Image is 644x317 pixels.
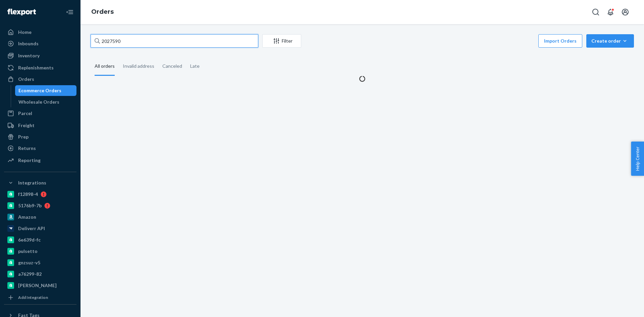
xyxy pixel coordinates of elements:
[4,200,76,211] a: 5176b9-7b
[18,99,59,105] div: Wholesale Orders
[4,74,76,85] a: Orders
[538,34,582,48] button: Import Orders
[18,202,42,209] div: 5176b9-7b
[262,34,301,48] button: Filter
[4,246,76,257] a: pulsetto
[18,87,61,94] div: Ecommerce Orders
[4,234,76,245] a: 6e639d-fc
[63,5,76,19] button: Close Navigation
[18,157,41,164] div: Reporting
[15,97,77,107] a: Wholesale Orders
[591,38,629,44] div: Create order
[7,9,36,15] img: Flexport logo
[586,34,634,48] button: Create order
[18,282,57,289] div: [PERSON_NAME]
[95,57,115,76] div: All orders
[4,212,76,222] a: Amazon
[123,57,154,75] div: Invalid address
[4,143,76,154] a: Returns
[86,2,119,22] ol: breadcrumbs
[4,131,76,142] a: Prep
[18,179,46,186] div: Integrations
[589,5,602,19] button: Open Search Box
[18,64,54,71] div: Replenishments
[18,248,38,255] div: pulsetto
[91,8,114,15] a: Orders
[604,5,617,19] button: Open notifications
[18,134,29,140] div: Prep
[4,50,76,61] a: Inventory
[18,40,39,47] div: Inbounds
[18,145,36,152] div: Returns
[4,108,76,119] a: Parcel
[4,155,76,166] a: Reporting
[15,85,77,96] a: Ecommerce Orders
[4,269,76,279] a: a76299-82
[18,191,38,198] div: f12898-4
[190,57,200,75] div: Late
[18,271,42,277] div: a76299-82
[18,29,32,36] div: Home
[4,177,76,188] button: Integrations
[18,225,45,232] div: Deliverr API
[18,52,40,59] div: Inventory
[4,62,76,73] a: Replenishments
[4,38,76,49] a: Inbounds
[4,189,76,200] a: f12898-4
[263,38,301,44] div: Filter
[18,110,32,117] div: Parcel
[4,223,76,234] a: Deliverr API
[18,122,35,129] div: Freight
[18,214,36,220] div: Amazon
[4,294,76,302] a: Add Integration
[162,57,182,75] div: Canceled
[4,27,76,38] a: Home
[18,259,40,266] div: gnzsuz-v5
[18,295,48,300] div: Add Integration
[91,34,258,48] input: Search orders
[18,76,34,83] div: Orders
[4,280,76,291] a: [PERSON_NAME]
[18,236,41,243] div: 6e639d-fc
[619,5,632,19] button: Open account menu
[4,120,76,131] a: Freight
[631,142,644,176] button: Help Center
[4,257,76,268] a: gnzsuz-v5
